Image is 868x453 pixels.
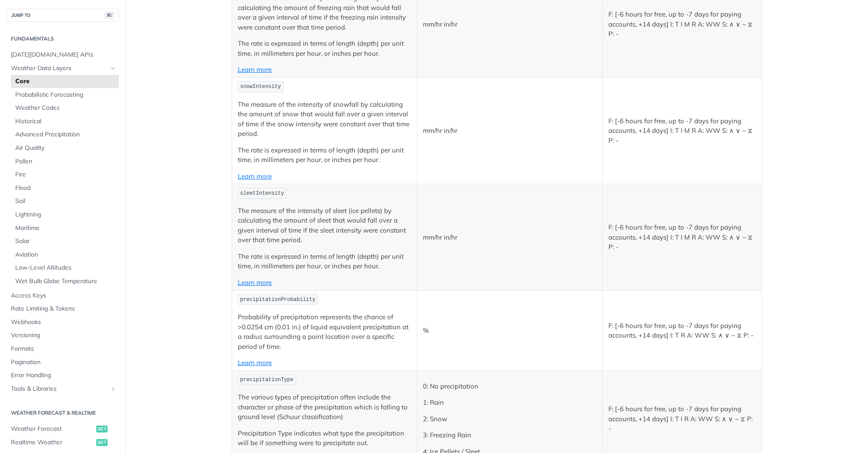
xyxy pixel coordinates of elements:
[11,371,117,380] span: Error Handling
[11,318,117,327] span: Webhooks
[238,100,412,139] p: The measure of the intensity of snowfall by calculating the amount of snow that would fall over a...
[423,233,597,243] p: mm/hr in/hr
[11,51,117,59] span: [DATE][DOMAIN_NAME] APIs
[240,84,281,90] span: snowIntensity
[11,115,119,128] a: Historical
[238,358,272,367] a: Learn more
[11,248,119,261] a: Aviation
[15,277,117,286] span: Wet Bulb Globe Temperature
[7,35,119,43] h2: Fundamentals
[423,326,597,336] p: %
[11,304,117,313] span: Rate Limiting & Tokens
[11,88,119,101] a: Probabilistic Forecasting
[11,291,117,300] span: Access Keys
[238,429,412,448] p: Precipitation Type indicates what type the precipitation will be if something were to precipitate...
[7,9,119,22] button: JUMP TO⌘/
[11,101,119,115] a: Weather Codes
[240,190,284,196] span: sleetIntensity
[15,184,117,193] span: Flood
[15,117,117,126] span: Historical
[96,426,108,433] span: get
[608,404,756,434] p: F: [-6 hours for free, up to -7 days for paying accounts, +14 days] I: T I R A: WW S: ∧ ∨ ~ ⧖ P: -
[110,385,117,392] button: Show subpages for Tools & Libraries
[238,65,272,74] a: Learn more
[11,385,108,393] span: Tools & Libraries
[11,64,108,73] span: Weather Data Layers
[15,197,117,206] span: Soil
[15,77,117,86] span: Core
[7,62,119,75] a: Weather Data LayersHide subpages for Weather Data Layers
[608,116,756,146] p: F: [-6 hours for free, up to -7 days for paying accounts, +14 days] I: T I M R A: WW S: ∧ ∨ ~ ⧖ P: -
[7,369,119,382] a: Error Handling
[110,65,117,72] button: Hide subpages for Weather Data Layers
[11,331,117,340] span: Versioning
[7,382,119,396] a: Tools & LibrariesShow subpages for Tools & Libraries
[238,392,412,422] p: The various types of precipitation often include the character or phase of the precipitation whic...
[15,104,117,112] span: Weather Codes
[11,155,119,168] a: Pollen
[11,75,119,88] a: Core
[15,91,117,99] span: Probabilistic Forecasting
[423,20,597,30] p: mm/hr in/hr
[11,438,94,447] span: Realtime Weather
[15,130,117,139] span: Advanced Precipitation
[11,208,119,221] a: Lightning
[7,289,119,302] a: Access Keys
[7,329,119,342] a: Versioning
[11,168,119,181] a: Fire
[238,172,272,180] a: Learn more
[15,264,117,272] span: Low-Level Altitudes
[7,356,119,369] a: Pagination
[11,345,117,353] span: Formats
[240,297,315,303] span: precipitationProbability
[238,206,412,245] p: The measure of the intensity of sleet (ice pellets) by calculating the amount of sleet that would...
[608,223,756,252] p: F: [-6 hours for free, up to -7 days for paying accounts, +14 days] I: T I M R A: WW S: ∧ ∨ ~ ⧖ P: -
[7,302,119,315] a: Rate Limiting & Tokens
[15,157,117,166] span: Pollen
[11,222,119,235] a: Maritime
[608,321,756,341] p: F: [-6 hours for free, up to -7 days for paying accounts, +14 days] I: T R A: WW S: ∧ ∨ ~ ⧖ P: -
[240,377,293,383] span: precipitationType
[238,145,412,165] p: The rate is expressed in terms of length (depth) per unit time, in millimeters per hour, or inche...
[423,126,597,136] p: mm/hr in/hr
[105,12,114,19] span: ⌘/
[11,142,119,155] a: Air Quality
[238,312,412,352] p: Probability of precipitation represents the chance of >0.0254 cm (0.01 in.) of liquid equivalent ...
[96,439,108,446] span: get
[7,409,119,417] h2: Weather Forecast & realtime
[7,342,119,355] a: Formats
[423,414,597,424] p: 2: Snow
[11,261,119,274] a: Low-Level Altitudes
[11,195,119,208] a: Soil
[423,430,597,440] p: 3: Freezing Rain
[608,10,756,39] p: F: [-6 hours for free, up to -7 days for paying accounts, +14 days] I: T I M R A: WW S: ∧ ∨ ~ ⧖ P: -
[7,316,119,329] a: Webhooks
[11,235,119,248] a: Solar
[11,128,119,141] a: Advanced Precipitation
[238,252,412,271] p: The rate is expressed in terms of length (depth) per unit time, in millimeters per hour, or inche...
[7,423,119,436] a: Weather Forecastget
[238,39,412,58] p: The rate is expressed in terms of length (depth) per unit time, in millimeters per hour, or inche...
[11,425,94,433] span: Weather Forecast
[15,250,117,259] span: Aviation
[7,436,119,449] a: Realtime Weatherget
[423,398,597,408] p: 1: Rain
[15,210,117,219] span: Lightning
[11,358,117,367] span: Pagination
[15,237,117,246] span: Solar
[238,278,272,287] a: Learn more
[7,48,119,61] a: [DATE][DOMAIN_NAME] APIs
[11,182,119,195] a: Flood
[11,275,119,288] a: Wet Bulb Globe Temperature
[15,144,117,152] span: Air Quality
[15,224,117,233] span: Maritime
[15,170,117,179] span: Fire
[423,382,597,392] p: 0: No precipitation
